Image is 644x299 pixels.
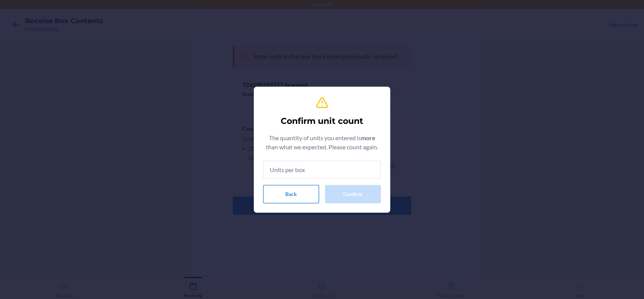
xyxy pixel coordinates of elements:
[325,185,381,203] button: Confirm
[361,134,375,141] b: more
[263,161,381,179] input: Units per box
[263,185,319,203] button: Back
[263,133,381,152] p: The quantity of units you entered is than what we expected. Please count again.
[281,115,363,127] h2: Confirm unit count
